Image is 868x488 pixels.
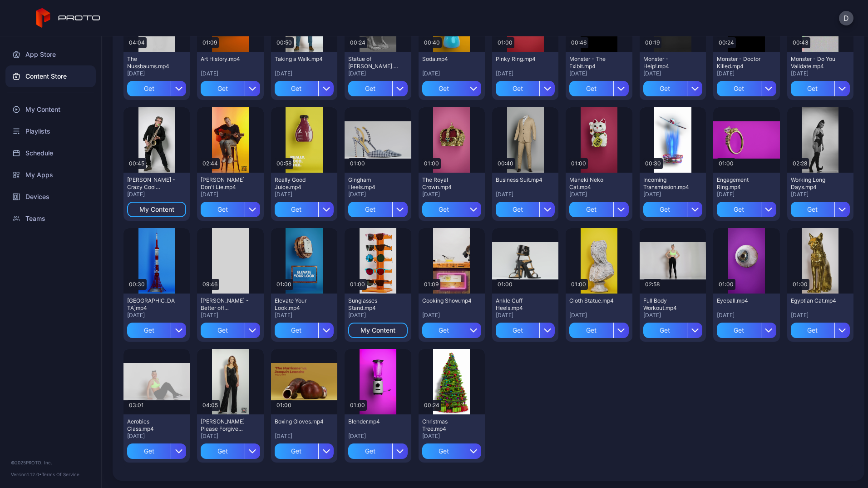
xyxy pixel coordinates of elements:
div: Get [422,202,466,217]
button: D [839,11,853,25]
button: Get [422,443,481,459]
button: Get [643,323,702,338]
div: Get [717,202,760,217]
button: Get [496,81,555,96]
div: Art History.mp4 [201,55,251,63]
div: Get [201,323,244,338]
div: Get [496,81,539,96]
div: [DATE] [127,433,186,440]
button: Get [348,443,407,459]
div: Engagement Ring.mp4 [717,176,767,191]
div: Get [422,443,466,459]
div: Get [791,81,834,96]
button: Get [275,202,334,217]
div: Diane Franklin - Better off Dead.mp4 [201,297,251,312]
div: Playlists [5,120,96,142]
div: Tokyo Tower.mp4 [127,297,177,312]
div: Blender.mp4 [348,418,398,425]
div: Soda.mp4 [422,55,472,63]
div: Get [569,323,613,338]
a: Teams [5,208,96,229]
div: Get [422,81,466,96]
span: Version 1.12.0 • [11,472,42,477]
div: [DATE] [348,312,407,319]
div: Get [275,81,318,96]
button: Get [422,202,481,217]
button: Get [275,443,334,459]
button: My Content [127,202,186,217]
div: Get [127,443,171,459]
button: Get [717,202,776,217]
button: Get [717,81,776,96]
button: Get [422,323,481,338]
div: Working Long Days.mp4 [791,176,841,191]
button: Get [569,323,628,338]
div: [DATE] [496,312,555,319]
button: Get [201,443,260,459]
a: My Apps [5,164,96,186]
div: [DATE] [201,433,260,440]
div: Ryan Pollie's Don't Lie.mp4 [201,176,251,191]
a: Content Store [5,65,96,87]
div: [DATE] [717,191,776,198]
div: Get [717,81,760,96]
div: Business Suit.mp4 [496,176,546,184]
div: [DATE] [348,433,407,440]
button: Get [791,81,850,96]
div: [DATE] [348,70,407,77]
button: Get [717,323,776,338]
div: [DATE] [275,70,334,77]
button: Get [643,202,702,217]
div: Gingham Heels.mp4 [348,176,398,191]
button: Get [201,202,260,217]
div: [DATE] [791,191,850,198]
div: [DATE] [127,70,186,77]
div: Egyptian Cat.mp4 [791,297,841,304]
button: Get [348,81,407,96]
div: [DATE] [201,70,260,77]
div: [DATE] [275,312,334,319]
div: Ankle Cuff Heels.mp4 [496,297,546,312]
div: Monster - Do You Validate.mp4 [791,55,841,70]
div: Get [643,323,687,338]
a: App Store [5,44,96,65]
div: Get [422,323,466,338]
button: Get [643,81,702,96]
a: Devices [5,186,96,208]
div: Get [201,443,244,459]
button: Get [127,81,186,96]
div: [DATE] [275,433,334,440]
div: Maneki Neko Cat.mp4 [569,176,619,191]
div: Boxing Gloves.mp4 [275,418,325,425]
button: Get [791,202,850,217]
div: Cloth Statue.mp4 [569,297,619,304]
div: Monster - Help!.mp4 [643,55,693,70]
div: Elevate Your Look.mp4 [275,297,325,312]
div: The Nussbaums.mp4 [127,55,177,70]
div: Eyeball.mp4 [717,297,767,304]
button: Get [201,323,260,338]
button: Get [496,323,555,338]
div: Monster - The Exibit.mp4 [569,55,619,70]
div: [DATE] [569,191,628,198]
div: Really Good Juice.mp4 [275,176,325,191]
button: Get [275,81,334,96]
div: Statue of David.mp4 [348,55,398,70]
div: Pinky Ring.mp4 [496,55,546,63]
div: Get [569,202,613,217]
div: Get [717,323,760,338]
div: [DATE] [275,191,334,198]
div: Get [348,202,392,217]
div: My Content [360,327,395,334]
div: Scott Page - Crazy Cool Technology.mp4 [127,176,177,191]
div: [DATE] [127,191,186,198]
button: Get [569,81,628,96]
div: The Royal Crown.mp4 [422,176,472,191]
button: Get [791,323,850,338]
div: [DATE] [348,191,407,198]
div: Christmas Tree.mp4 [422,418,472,433]
div: Schedule [5,142,96,164]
